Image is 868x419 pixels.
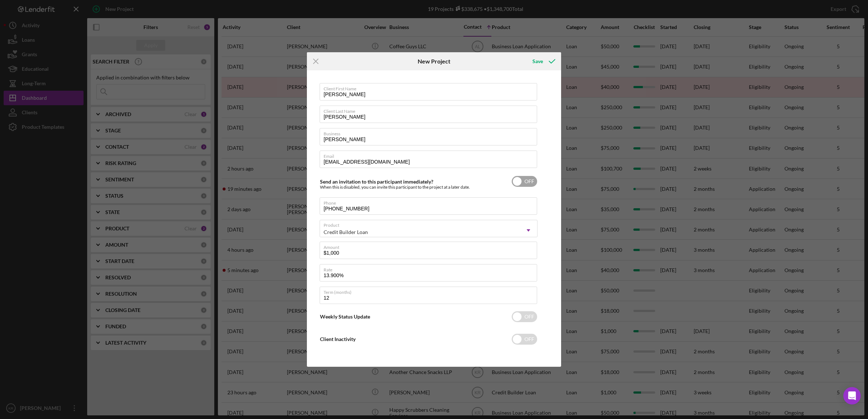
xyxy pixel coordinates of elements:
label: Phone [324,198,537,206]
label: Client Last Name [324,106,537,114]
label: Send an invitation to this participant immediately? [320,178,433,185]
div: Open Intercom Messenger [843,387,861,404]
label: Amount [324,242,537,250]
label: Client Inactivity [320,336,356,342]
label: Business [324,128,537,136]
label: Rate [324,264,537,272]
div: Credit Builder Loan [324,229,368,235]
div: When this is disabled, you can invite this participant to the project at a later date. [320,185,470,190]
h6: New Project [418,58,450,65]
label: Term (months) [324,287,537,295]
div: Save [532,54,543,69]
button: Save [525,54,561,69]
label: Email [324,151,537,159]
label: Weekly Status Update [320,313,370,320]
label: Client First Name [324,83,537,91]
